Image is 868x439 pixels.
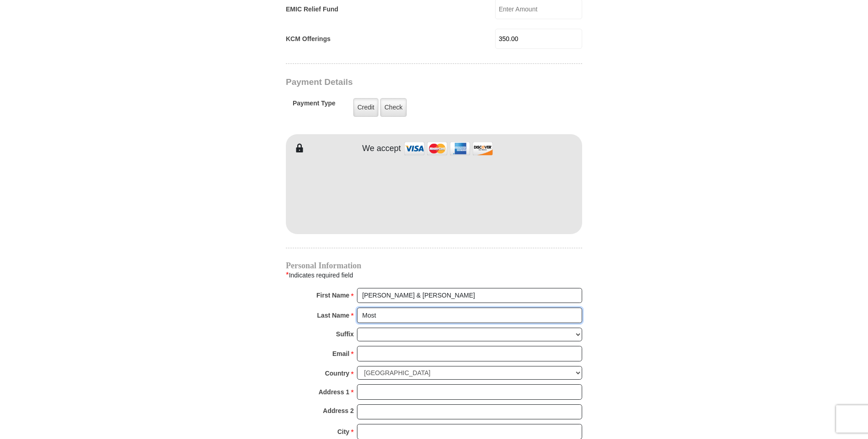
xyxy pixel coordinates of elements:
strong: Address 1 [319,386,350,398]
strong: Suffix [336,328,354,340]
strong: Address 2 [323,404,354,417]
strong: Country [325,367,350,380]
h3: Payment Details [286,77,518,88]
strong: City [337,425,349,438]
strong: First Name [316,289,349,302]
div: Indicates required field [286,269,582,281]
strong: Email [332,347,349,360]
input: Enter Amount [495,29,582,49]
h4: Personal Information [286,262,582,269]
img: credit cards accepted [403,139,494,158]
label: Credit [353,98,378,117]
label: EMIC Relief Fund [286,5,338,14]
label: Check [380,98,407,117]
label: KCM Offerings [286,34,331,44]
h5: Payment Type [293,99,336,112]
strong: Last Name [317,309,350,322]
h4: We accept [362,144,401,154]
